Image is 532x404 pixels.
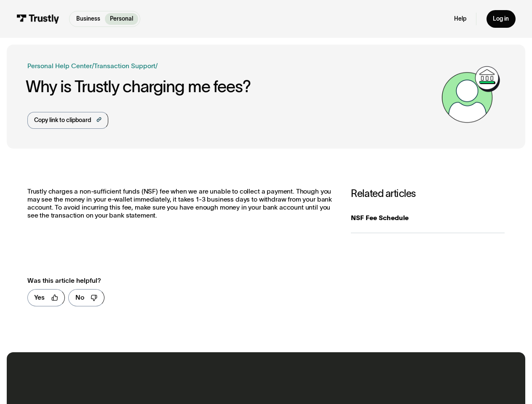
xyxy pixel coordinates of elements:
[16,14,59,23] img: Trustly Logo
[351,213,505,223] div: NSF Fee Schedule
[92,61,94,71] div: /
[94,62,155,69] a: Transaction Support
[351,188,505,199] h3: Related articles
[27,276,317,285] div: Was this article helpful?
[34,292,45,302] div: Yes
[68,289,104,306] a: No
[351,203,505,233] a: NSF Fee Schedule
[27,188,334,219] p: Trustly charges a non-sufficient funds (NSF) fee when we are unable to collect a payment. Though ...
[26,77,437,96] h1: Why is Trustly charging me fees?
[110,15,133,24] p: Personal
[27,61,92,71] a: Personal Help Center
[155,61,158,71] div: /
[27,289,65,306] a: Yes
[454,15,466,23] a: Help
[76,15,100,24] p: Business
[105,13,138,25] a: Personal
[27,112,108,129] a: Copy link to clipboard
[75,292,84,302] div: No
[493,15,509,23] div: Log in
[34,116,91,125] div: Copy link to clipboard
[487,10,516,27] a: Log in
[71,13,105,25] a: Business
